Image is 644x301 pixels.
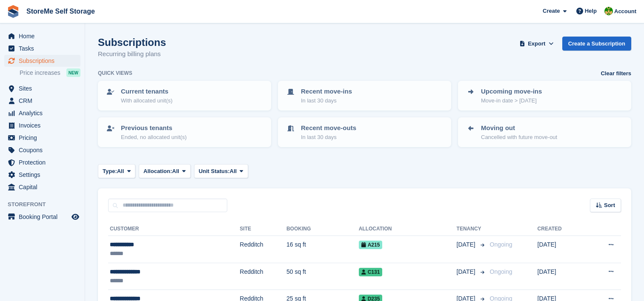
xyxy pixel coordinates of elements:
span: CRM [19,95,70,107]
a: menu [4,132,80,144]
p: In last 30 days [301,133,356,142]
span: Price increases [20,69,60,77]
span: All [230,167,237,176]
span: Coupons [19,144,70,156]
a: menu [4,211,80,223]
span: Export [528,40,545,48]
span: [DATE] [457,240,477,249]
p: Recurring billing plans [98,49,166,59]
a: Current tenants With allocated unit(s) [99,82,270,110]
span: Ongoing [490,268,512,275]
a: Previous tenants Ended, no allocated unit(s) [99,118,270,146]
span: Analytics [19,107,70,119]
span: Booking Portal [19,211,70,223]
a: Moving out Cancelled with future move-out [459,118,630,146]
span: Allocation: [143,167,172,176]
th: Site [240,222,286,236]
button: Export [518,37,555,51]
span: Create [543,7,560,15]
span: Subscriptions [19,55,70,67]
a: Recent move-outs In last 30 days [279,118,450,146]
span: Pricing [19,132,70,144]
p: Move-in date > [DATE] [481,97,542,105]
p: Previous tenants [121,123,187,133]
img: StorMe [604,7,613,15]
td: 16 sq ft [286,236,359,263]
a: menu [4,107,80,119]
a: Upcoming move-ins Move-in date > [DATE] [459,82,630,110]
span: Storefront [8,200,85,209]
a: menu [4,30,80,42]
h1: Subscriptions [98,37,166,48]
td: [DATE] [538,236,586,263]
th: Created [538,222,586,236]
a: menu [4,119,80,131]
p: Cancelled with future move-out [481,133,557,142]
a: menu [4,95,80,107]
p: Upcoming move-ins [481,87,542,97]
span: Protection [19,156,70,168]
p: Moving out [481,123,557,133]
a: StoreMe Self Storage [23,4,98,18]
a: menu [4,43,80,54]
th: Tenancy [457,222,487,236]
span: Type: [103,167,117,176]
td: [DATE] [538,263,586,290]
span: Help [585,7,597,15]
p: With allocated unit(s) [121,97,172,105]
div: NEW [66,68,80,77]
td: 50 sq ft [286,263,359,290]
td: Redditch [240,236,286,263]
span: Tasks [19,43,70,54]
img: stora-icon-8386f47178a22dfd0bd8f6a31ec36ba5ce8667c1dd55bd0f319d3a0aa187defe.svg [7,5,20,18]
a: menu [4,55,80,67]
a: menu [4,144,80,156]
span: All [172,167,179,176]
h6: Quick views [98,69,132,77]
a: menu [4,181,80,193]
a: menu [4,169,80,181]
span: Settings [19,169,70,181]
span: Sort [604,201,615,210]
button: Unit Status: All [194,164,248,178]
th: Allocation [359,222,457,236]
p: In last 30 days [301,97,352,105]
p: Recent move-ins [301,87,352,97]
span: Sites [19,82,70,94]
th: Booking [286,222,359,236]
a: Price increases NEW [20,68,80,77]
span: Home [19,30,70,42]
a: menu [4,82,80,94]
button: Allocation: All [139,164,191,178]
span: A215 [359,241,383,249]
span: Invoices [19,119,70,131]
a: Create a Subscription [562,37,631,51]
span: C131 [359,268,383,276]
td: Redditch [240,263,286,290]
p: Ended, no allocated unit(s) [121,133,187,142]
button: Type: All [98,164,135,178]
p: Recent move-outs [301,123,356,133]
a: menu [4,156,80,168]
th: Customer [108,222,240,236]
span: Ongoing [490,241,512,248]
a: Recent move-ins In last 30 days [279,82,450,110]
span: Unit Status: [199,167,230,176]
span: Capital [19,181,70,193]
span: Account [614,7,636,16]
span: All [117,167,124,176]
a: Preview store [70,212,80,222]
span: [DATE] [457,267,477,276]
a: Clear filters [601,69,631,78]
p: Current tenants [121,87,172,97]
